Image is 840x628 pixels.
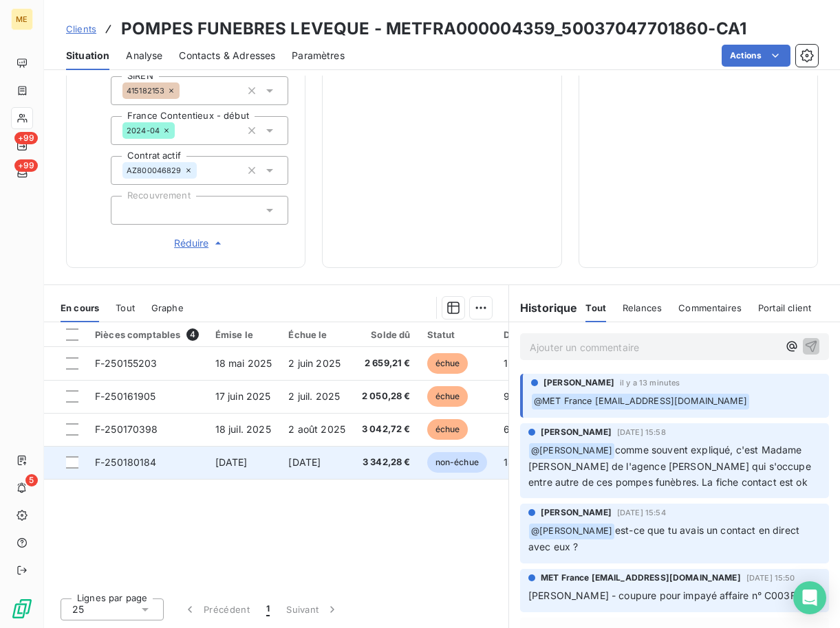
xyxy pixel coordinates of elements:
[258,595,278,624] button: 1
[215,329,272,340] div: Émise le
[111,236,288,251] button: Réduire
[14,132,38,144] span: +99
[95,390,156,402] span: F-250161905
[127,87,164,95] span: 415182153
[66,23,96,34] span: Clients
[186,328,199,341] span: 4
[288,357,341,369] span: 2 juin 2025
[362,390,411,403] span: 2 050,28 €
[427,329,487,340] div: Statut
[122,204,133,216] input: Ajouter une valeur
[543,377,614,389] span: [PERSON_NAME]
[509,300,578,316] h6: Historique
[585,302,606,313] span: Tout
[11,598,33,620] img: Logo LeanPay
[288,456,321,468] span: [DATE]
[617,428,666,436] span: [DATE] 15:58
[678,302,742,313] span: Commentaires
[95,357,158,369] span: F-250155203
[532,394,749,410] span: @ MET France [EMAIL_ADDRESS][DOMAIN_NAME]
[215,357,272,369] span: 18 mai 2025
[95,328,199,341] div: Pièces comptables
[504,456,519,468] span: 14 j
[175,595,258,624] button: Précédent
[504,329,541,340] div: Délai
[278,595,347,624] button: Suivant
[528,444,814,488] span: comme souvent expliqué, c'est Madame [PERSON_NAME] de l'agence [PERSON_NAME] qui s'occupe entre a...
[541,426,612,438] span: [PERSON_NAME]
[127,126,160,135] span: 2024-04
[362,329,411,340] div: Solde dû
[292,49,345,63] span: Paramètres
[288,423,345,435] span: 2 août 2025
[11,8,33,30] div: ME
[66,49,109,63] span: Situation
[127,166,182,175] span: AZ800046829
[427,386,469,407] span: échue
[215,456,248,468] span: [DATE]
[362,423,411,436] span: 3 042,72 €
[504,390,521,402] span: 92 j
[288,390,340,402] span: 2 juil. 2025
[180,85,191,97] input: Ajouter une valeur
[529,524,614,539] span: @ [PERSON_NAME]
[504,423,519,435] span: 61 j
[126,49,162,63] span: Analyse
[504,357,526,369] span: 122 j
[362,456,411,469] span: 3 342,28 €
[427,452,487,473] span: non-échue
[61,302,99,313] span: En cours
[529,443,614,459] span: @ [PERSON_NAME]
[95,456,157,468] span: F-250180184
[25,474,38,486] span: 5
[197,164,208,177] input: Ajouter une valeur
[427,419,469,440] span: échue
[617,508,666,517] span: [DATE] 15:54
[151,302,184,313] span: Graphe
[528,524,802,552] span: est-ce que tu avais un contact en direct avec eux ?
[528,590,817,601] span: [PERSON_NAME] - coupure pour impayé affaire n° C003F3TM
[14,159,38,172] span: +99
[541,572,741,584] span: MET France [EMAIL_ADDRESS][DOMAIN_NAME]
[362,357,411,370] span: 2 659,21 €
[746,574,795,582] span: [DATE] 15:50
[179,49,275,63] span: Contacts & Adresses
[623,302,662,313] span: Relances
[722,45,790,67] button: Actions
[288,329,345,340] div: Échue le
[758,302,811,313] span: Portail client
[215,390,271,402] span: 17 juin 2025
[175,124,186,137] input: Ajouter une valeur
[121,16,746,41] h3: POMPES FUNEBRES LEVEQUE - METFRA000004359_50037047701860-CA1
[72,603,84,616] span: 25
[66,22,96,36] a: Clients
[116,302,135,313] span: Tout
[95,423,158,435] span: F-250170398
[266,603,270,616] span: 1
[793,581,826,614] div: Open Intercom Messenger
[215,423,271,435] span: 18 juil. 2025
[620,379,680,387] span: il y a 13 minutes
[174,236,225,250] span: Réduire
[541,506,612,519] span: [PERSON_NAME]
[427,353,469,374] span: échue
